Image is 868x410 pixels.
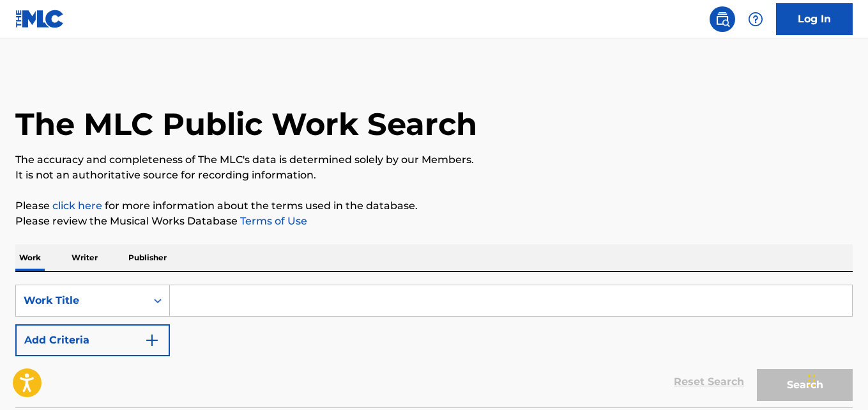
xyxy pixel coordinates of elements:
[15,244,45,271] p: Work
[15,105,477,143] h1: The MLC Public Work Search
[710,6,735,32] a: Public Search
[748,12,763,27] img: help
[125,244,171,271] p: Publisher
[24,293,139,308] div: Work Title
[68,244,102,271] p: Writer
[15,214,853,229] p: Please review the Musical Works Database
[743,6,768,32] div: Help
[144,333,160,348] img: 9d2ae6d4665cec9f34b9.svg
[808,361,816,400] div: Drag
[15,285,853,407] form: Search Form
[15,152,853,168] p: The accuracy and completeness of The MLC's data is determined solely by our Members.
[15,198,853,214] p: Please for more information about the terms used in the database.
[15,168,853,183] p: It is not an authoritative source for recording information.
[52,200,102,212] a: click here
[15,324,170,356] button: Add Criteria
[804,349,868,410] iframe: Chat Widget
[715,12,730,27] img: search
[776,3,853,35] a: Log In
[15,10,65,28] img: MLC Logo
[238,215,307,227] a: Terms of Use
